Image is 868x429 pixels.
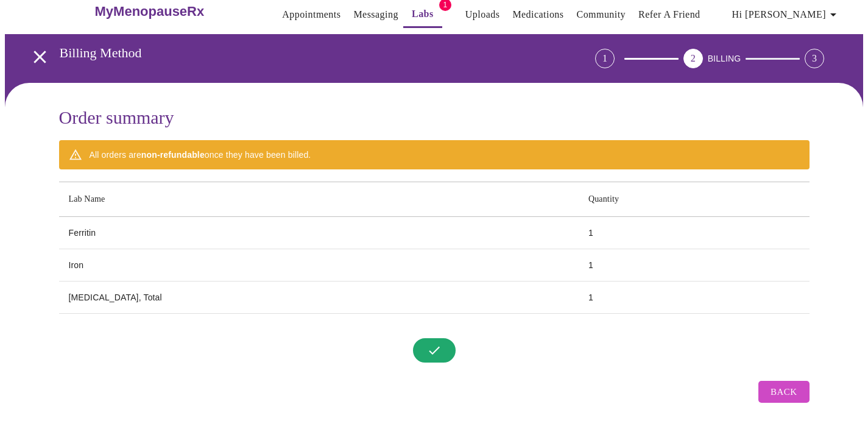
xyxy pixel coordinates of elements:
[758,381,809,403] button: Back
[412,5,434,23] a: Labs
[277,2,345,27] button: Appointments
[348,2,403,27] button: Messaging
[282,6,340,23] a: Appointments
[59,182,579,217] th: Lab Name
[59,107,810,128] h3: Order summary
[638,6,700,23] a: Refer a Friend
[727,2,845,27] button: Hi [PERSON_NAME]
[633,2,705,27] button: Refer a Friend
[595,49,615,68] div: 1
[683,49,703,68] div: 2
[59,282,579,314] td: [MEDICAL_DATA], Total
[90,144,311,166] div: All orders are once they have been billed.
[732,6,841,23] span: Hi [PERSON_NAME]
[403,2,442,28] button: Labs
[507,2,568,27] button: Medications
[141,150,205,160] strong: non-refundable
[771,384,797,400] span: Back
[59,217,579,249] td: Ferritin
[805,49,824,68] div: 3
[579,282,810,314] td: 1
[95,4,205,19] h3: MyMenopauseRx
[353,6,398,23] a: Messaging
[572,2,631,27] button: Community
[708,54,741,63] span: BILLING
[60,45,528,61] h3: Billing Method
[59,249,579,282] td: Iron
[579,249,810,282] td: 1
[512,6,563,23] a: Medications
[460,2,505,27] button: Uploads
[579,182,810,217] th: Quantity
[465,6,500,23] a: Uploads
[22,39,58,75] button: open drawer
[577,6,626,23] a: Community
[579,217,810,249] td: 1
